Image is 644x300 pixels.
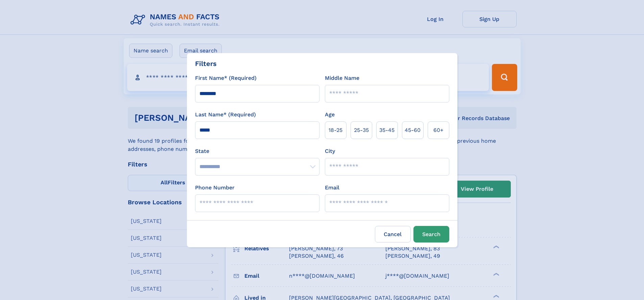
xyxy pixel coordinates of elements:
span: 45‑60 [405,126,421,134]
label: City [325,147,335,155]
label: Last Name* (Required) [195,111,256,119]
label: State [195,147,319,155]
span: 25‑35 [354,126,369,134]
label: First Name* (Required) [195,74,257,82]
span: 60+ [433,126,444,134]
span: 18‑25 [329,126,342,134]
label: Email [325,184,339,192]
label: Phone Number [195,184,235,192]
label: Age [325,111,335,119]
button: Search [413,226,449,243]
label: Cancel [375,226,411,243]
label: Middle Name [325,74,359,82]
span: 35‑45 [379,126,395,134]
div: Filters [195,59,217,69]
